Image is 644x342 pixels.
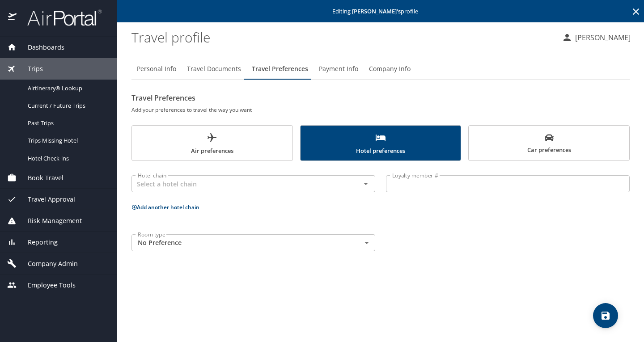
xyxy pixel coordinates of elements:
button: [PERSON_NAME] [558,30,634,46]
span: Travel Approval [17,194,75,204]
span: Travel Preferences [252,63,308,75]
strong: [PERSON_NAME] 's [352,7,401,15]
span: Book Travel [17,173,64,183]
span: Current / Future Trips [28,101,106,110]
h1: Travel profile [131,23,555,51]
button: Add another hotel chain [131,203,199,211]
div: No Preference [131,234,375,251]
p: Editing profile [120,8,641,14]
input: Select a hotel chain [134,178,346,190]
span: Company Info [369,63,411,75]
img: airportal-logo.png [17,9,102,26]
span: Dashboards [17,42,64,52]
span: Payment Info [319,63,358,75]
button: save [593,303,618,328]
span: Airtinerary® Lookup [28,84,106,93]
span: Travel Documents [187,63,241,75]
div: scrollable force tabs example [131,125,630,161]
span: Trips Missing Hotel [28,136,106,145]
span: Employee Tools [17,280,76,290]
span: Car preferences [474,133,624,155]
p: [PERSON_NAME] [572,32,631,43]
span: Hotel preferences [306,132,456,156]
img: icon-airportal.png [8,9,17,26]
h2: Travel Preferences [131,91,630,105]
span: Air preferences [137,132,287,156]
span: Reporting [17,237,58,247]
span: Trips [17,64,43,74]
span: Risk Management [17,216,82,226]
span: Hotel Check-ins [28,154,106,163]
h6: Add your preferences to travel the way you want [131,105,630,114]
button: Open [360,177,372,190]
span: Personal Info [137,63,176,75]
div: Profile [131,58,630,80]
span: Past Trips [28,119,106,127]
span: Company Admin [17,259,78,269]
